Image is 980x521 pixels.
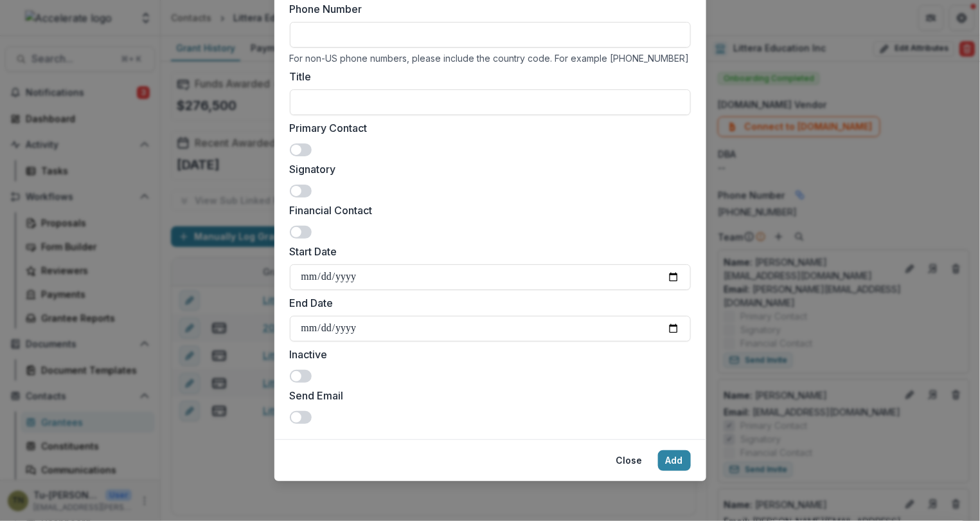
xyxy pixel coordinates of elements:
label: Title [290,69,683,84]
button: Add [658,450,691,471]
label: End Date [290,295,683,311]
label: Signatory [290,161,683,177]
label: Financial Contact [290,203,683,218]
label: Primary Contact [290,120,683,136]
label: Start Date [290,244,683,259]
label: Inactive [290,347,683,362]
label: Phone Number [290,1,683,17]
div: For non-US phone numbers, please include the country code. For example [PHONE_NUMBER] [290,53,691,64]
button: Close [609,450,650,471]
label: Send Email [290,388,683,403]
